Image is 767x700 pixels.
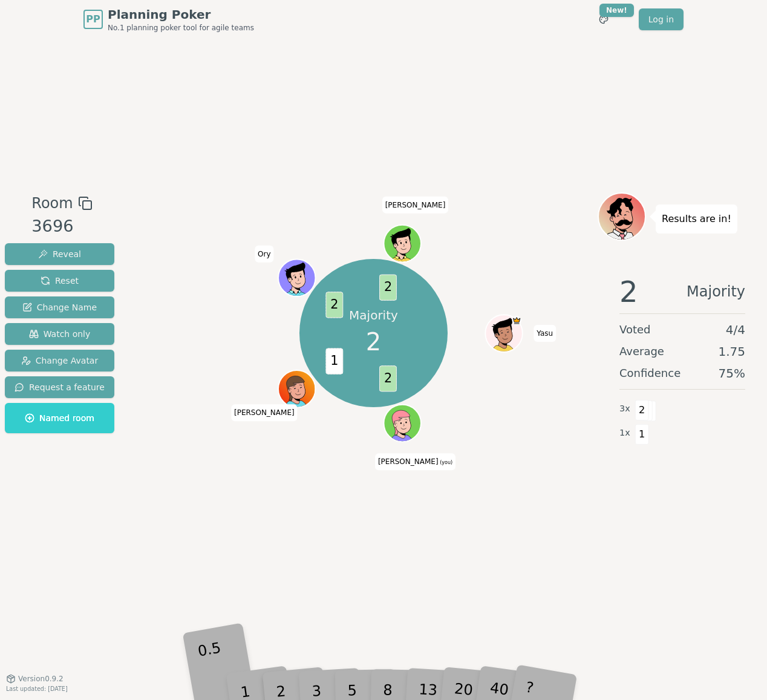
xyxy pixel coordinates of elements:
span: 2 [619,277,638,306]
span: 2 [380,275,397,301]
span: Click to change your name [534,325,556,342]
span: Click to change your name [255,246,273,263]
span: 1 x [619,427,630,440]
button: Request a feature [5,376,114,398]
button: Click to change your avatar [385,406,420,441]
span: Majority [687,277,745,306]
span: Click to change your name [382,197,449,214]
span: Click to change your name [375,453,455,470]
span: Average [619,343,664,360]
span: (you) [439,460,453,465]
button: Reset [5,270,114,292]
div: New! [599,4,634,17]
p: Results are in! [662,211,731,227]
span: 1.75 [718,343,745,360]
span: 2 [635,400,649,420]
span: Watch only [29,328,91,340]
span: Last updated: [DATE] [6,685,68,692]
span: 1 [326,348,344,375]
span: 3 x [619,402,630,416]
button: Watch only [5,323,114,345]
div: 3696 [31,214,92,239]
span: 2 [326,292,344,318]
span: Named room [25,412,94,424]
span: Confidence [619,365,681,382]
button: Change Avatar [5,350,114,371]
span: Request a feature [15,381,105,393]
button: Change Name [5,296,114,318]
button: Reveal [5,243,114,265]
span: Change Name [22,301,97,313]
span: PP [86,12,100,27]
span: Planning Poker [108,6,254,23]
span: Version 0.9.2 [18,674,64,684]
span: Yasu is the host [512,316,521,325]
span: 4 / 4 [726,321,745,338]
span: 75 % [719,365,745,382]
span: Reset [41,275,79,287]
a: Log in [639,8,684,30]
p: Majority [349,307,398,324]
span: Voted [619,321,651,338]
span: Change Avatar [21,355,99,367]
span: Reveal [38,248,81,260]
span: 2 [366,324,381,360]
span: Click to change your name [231,404,298,421]
span: Room [31,192,73,214]
span: No.1 planning poker tool for agile teams [108,23,254,33]
a: PPPlanning PokerNo.1 planning poker tool for agile teams [83,6,254,33]
button: Version0.9.2 [6,674,64,684]
span: 1 [635,424,649,445]
button: Named room [5,403,114,433]
span: 2 [380,366,397,392]
button: New! [593,8,615,30]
